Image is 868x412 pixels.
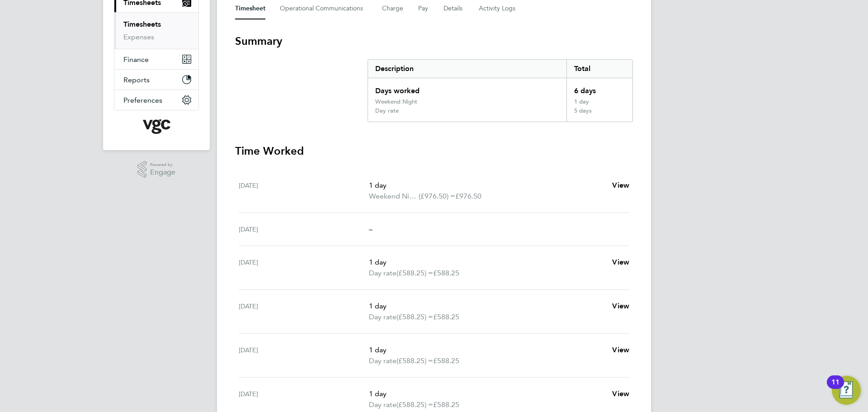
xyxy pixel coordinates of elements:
[375,98,417,105] div: Weekend Night
[612,301,629,312] a: View
[114,12,198,49] div: Timesheets
[369,191,419,202] span: Weekend Night
[612,302,629,310] span: View
[368,59,633,122] div: Summary
[566,60,632,78] div: Total
[832,376,861,405] button: Open Resource Center, 11 new notifications
[831,382,840,394] div: 11
[612,388,629,399] a: View
[369,180,605,191] p: 1 day
[114,49,198,69] button: Finance
[612,346,629,354] span: View
[396,356,433,365] span: (£588.25) =
[368,60,566,78] div: Description
[239,180,369,202] div: [DATE]
[235,34,633,48] h3: Summary
[143,119,170,134] img: vgcgroup-logo-retina.png
[455,192,481,200] span: £976.50
[433,400,459,409] span: £588.25
[369,268,396,279] span: Day rate
[239,345,369,366] div: [DATE]
[433,269,459,277] span: £588.25
[375,107,399,114] div: Day rate
[239,388,369,410] div: [DATE]
[369,388,605,399] p: 1 day
[369,355,396,366] span: Day rate
[369,225,373,233] span: –
[114,119,199,134] a: Go to home page
[114,90,198,110] button: Preferences
[239,224,369,235] div: [DATE]
[369,257,605,268] p: 1 day
[369,301,605,312] p: 1 day
[114,70,198,90] button: Reports
[566,78,632,98] div: 6 days
[369,312,396,322] span: Day rate
[368,78,566,98] div: Days worked
[369,399,396,410] span: Day rate
[433,356,459,365] span: £588.25
[239,257,369,279] div: [DATE]
[566,107,632,122] div: 5 days
[123,55,149,64] span: Finance
[612,389,629,398] span: View
[612,180,629,191] a: View
[612,181,629,189] span: View
[123,76,150,84] span: Reports
[235,144,633,158] h3: Time Worked
[612,345,629,355] a: View
[123,96,162,104] span: Preferences
[396,269,433,277] span: (£588.25) =
[396,313,433,321] span: (£588.25) =
[369,345,605,355] p: 1 day
[123,33,154,41] a: Expenses
[150,161,175,169] span: Powered by
[123,20,161,28] a: Timesheets
[433,313,459,321] span: £588.25
[612,258,629,266] span: View
[239,301,369,322] div: [DATE]
[396,400,433,409] span: (£588.25) =
[150,169,175,176] span: Engage
[419,192,455,200] span: (£976.50) =
[137,161,176,178] a: Powered byEngage
[566,98,632,107] div: 1 day
[612,257,629,268] a: View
